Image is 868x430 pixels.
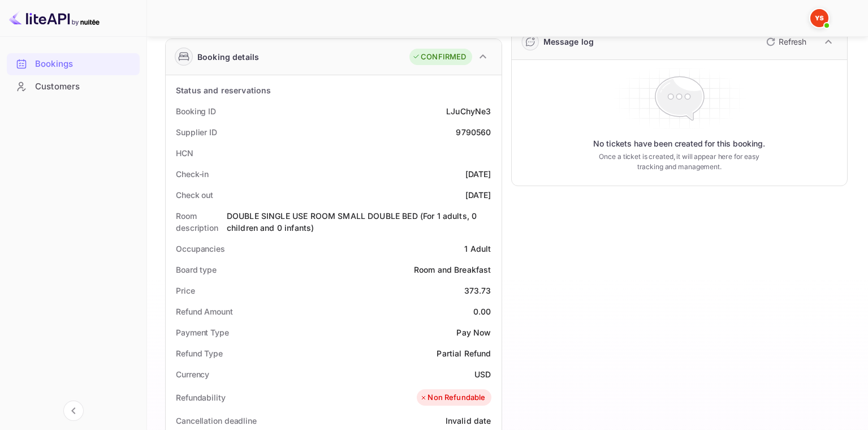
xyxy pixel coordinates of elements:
div: Price [176,285,195,296]
div: Refund Type [176,347,223,359]
div: Booking details [197,51,259,63]
div: Board type [176,264,217,276]
p: Once a ticket is created, it will appear here for easy tracking and management. [589,152,769,172]
div: Check out [176,189,213,201]
div: USD [474,368,491,380]
div: Supplier ID [176,126,217,138]
div: [DATE] [465,168,491,180]
div: LJuChyNe3 [446,105,491,117]
div: Refundability [176,392,226,403]
div: 1 Adult [464,243,491,255]
div: Room and Breakfast [414,264,491,276]
div: Occupancies [176,243,225,255]
button: Collapse navigation [63,401,84,421]
div: CONFIRMED [412,51,466,63]
div: Message log [543,36,594,48]
div: Bookings [7,53,140,75]
div: 373.73 [464,285,491,296]
div: Room description [176,210,227,234]
div: Check-in [176,168,209,180]
div: Bookings [35,58,134,71]
div: Invalid date [446,415,491,427]
div: Status and reservations [176,84,271,96]
button: Refresh [759,33,811,51]
a: Bookings [7,53,140,74]
div: Partial Refund [437,347,491,359]
div: 0.00 [473,306,491,317]
div: Customers [7,76,140,98]
div: Cancellation deadline [176,415,257,427]
div: [DATE] [465,189,491,201]
div: 9790560 [456,126,491,138]
img: Yandex Support [810,9,828,27]
a: Customers [7,76,140,97]
div: Customers [35,80,134,93]
div: DOUBLE SINGLE USE ROOM SMALL DOUBLE BED (For 1 adults, 0 children and 0 infants) [227,210,491,234]
p: No tickets have been created for this booking. [593,138,765,149]
div: HCN [176,147,193,159]
div: Booking ID [176,105,216,117]
div: Payment Type [176,326,229,338]
p: Refresh [779,36,806,48]
div: Non Refundable [420,392,485,403]
div: Pay Now [456,326,491,338]
div: Currency [176,368,209,380]
div: Refund Amount [176,306,233,317]
img: LiteAPI logo [9,9,100,27]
